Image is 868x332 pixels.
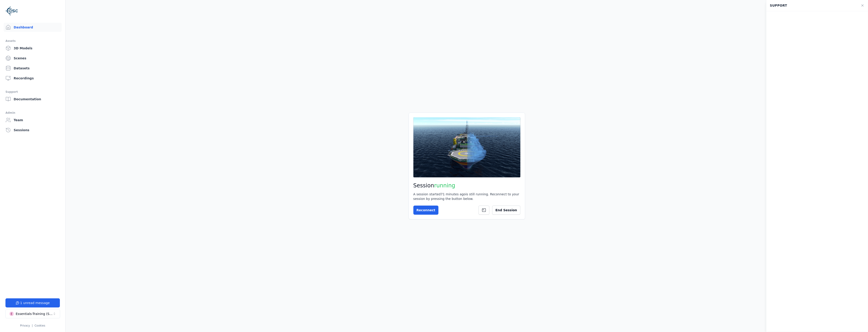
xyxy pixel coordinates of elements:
span: running [434,182,455,189]
button: Reconnect [413,206,439,215]
button: End Session [492,206,520,215]
div: A session started 71 minutes ago is still running. Reconnect to your session by pressing the butt... [413,192,520,201]
div: Support [767,1,858,10]
div: Chat Widget [766,11,868,329]
button: Select a workspace [5,309,60,318]
a: Privacy [20,324,30,327]
span: | [32,324,33,327]
div: E [9,312,14,316]
h2: Session [413,182,520,189]
a: Cookies [35,324,45,327]
div: Essentials-Training (SSO Staging) [16,312,53,316]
